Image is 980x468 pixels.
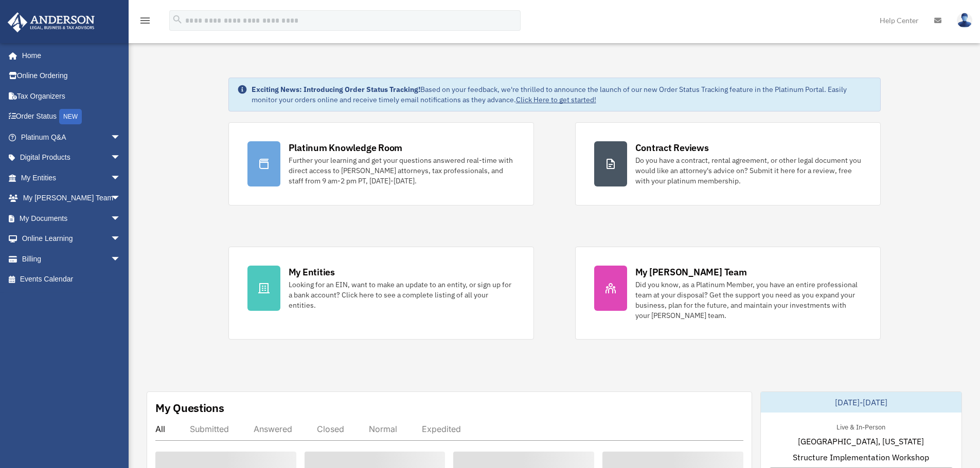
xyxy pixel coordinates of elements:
div: Contract Reviews [635,141,709,154]
span: arrow_drop_down [111,229,131,250]
i: search [172,14,183,25]
a: Tax Organizers [7,86,136,106]
span: [GEOGRAPHIC_DATA], [US_STATE] [798,435,924,447]
a: Online Ordering [7,66,136,86]
a: Events Calendar [7,269,136,290]
a: Digital Productsarrow_drop_down [7,147,136,168]
a: Contract Reviews Do you have a contract, rental agreement, or other legal document you would like... [575,122,881,205]
div: All [155,424,165,434]
span: arrow_drop_down [111,188,131,209]
span: arrow_drop_down [111,127,131,148]
a: My Entitiesarrow_drop_down [7,167,136,188]
div: Expedited [422,424,461,434]
a: Platinum Q&Aarrow_drop_down [7,127,136,147]
div: [DATE]-[DATE] [761,392,961,413]
div: Answered [254,424,292,434]
div: My [PERSON_NAME] Team [635,266,747,278]
a: Click Here to get started! [516,95,596,104]
div: Based on your feedback, we're thrilled to announce the launch of our new Order Status Tracking fe... [252,84,872,105]
div: Looking for an EIN, want to make an update to an entity, or sign up for a bank account? Click her... [289,279,515,310]
a: My Documentsarrow_drop_down [7,208,136,229]
a: menu [139,18,151,27]
strong: Exciting News: Introducing Order Status Tracking! [252,85,420,94]
a: Home [7,45,131,66]
i: menu [139,14,151,27]
a: Online Learningarrow_drop_down [7,229,136,249]
a: Order StatusNEW [7,106,136,127]
span: arrow_drop_down [111,147,131,169]
div: Did you know, as a Platinum Member, you have an entire professional team at your disposal? Get th... [635,279,862,321]
div: NEW [59,109,82,124]
div: Further your learning and get your questions answered real-time with direct access to [PERSON_NAM... [289,155,515,186]
a: My [PERSON_NAME] Team Did you know, as a Platinum Member, you have an entire professional team at... [575,247,881,340]
a: Platinum Knowledge Room Further your learning and get your questions answered real-time with dire... [228,122,534,205]
div: Live & In-Person [828,421,894,432]
div: Closed [317,424,344,434]
span: arrow_drop_down [111,249,131,270]
div: Submitted [190,424,229,434]
span: arrow_drop_down [111,167,131,189]
span: Structure Implementation Workshop [793,451,929,463]
div: Platinum Knowledge Room [289,141,403,154]
div: Do you have a contract, rental agreement, or other legal document you would like an attorney's ad... [635,155,862,186]
img: User Pic [957,13,972,28]
div: My Entities [289,266,335,278]
div: My Questions [155,400,224,416]
div: Normal [369,424,397,434]
a: My [PERSON_NAME] Teamarrow_drop_down [7,188,136,209]
a: My Entities Looking for an EIN, want to make an update to an entity, or sign up for a bank accoun... [228,247,534,340]
img: Anderson Advisors Platinum Portal [5,12,98,32]
span: arrow_drop_down [111,208,131,229]
a: Billingarrow_drop_down [7,249,136,269]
